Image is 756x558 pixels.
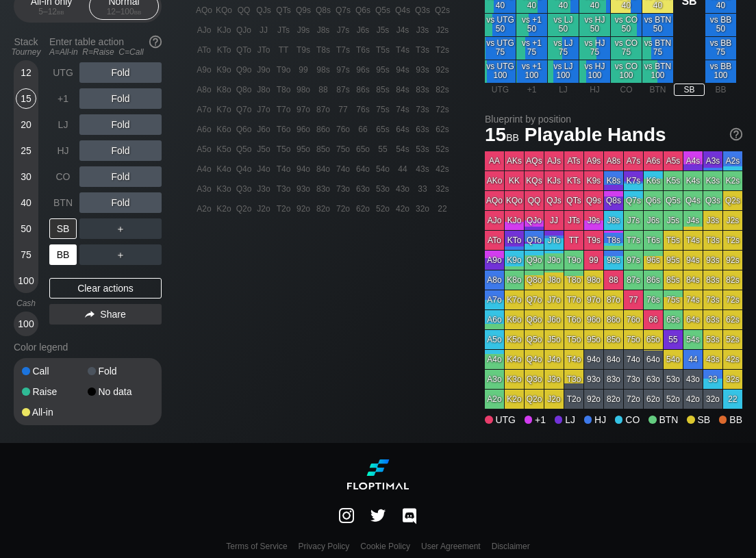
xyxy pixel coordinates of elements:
div: JJ [254,21,273,40]
div: ATs [564,151,583,170]
div: 42s [433,160,452,179]
div: QTs [564,191,583,210]
img: bUX4K2iH3jTYE1AAAAAElFTkSuQmCC [339,508,354,523]
div: Fold [79,114,162,135]
div: 65o [353,140,373,159]
div: 82s [433,80,452,99]
div: 85o [314,140,333,159]
div: J4s [393,21,412,40]
div: vs BTN 75 [642,37,673,60]
div: J4o [254,160,273,179]
div: Q2s [433,1,452,20]
div: J9s [294,21,313,40]
div: vs UTG 100 [485,60,516,83]
div: T8s [314,40,333,60]
div: HJ [49,140,77,161]
div: T5s [373,40,392,60]
div: Q7s [624,191,643,210]
div: 15 [16,88,36,109]
img: help.32db89a4.svg [729,127,744,142]
div: KJs [544,171,564,190]
div: J3s [413,21,432,40]
div: vs LJ 100 [548,60,579,83]
div: K4s [683,171,703,190]
div: Q7s [333,1,353,20]
div: T6s [353,40,373,60]
div: J3s [703,211,722,230]
div: T8s [604,231,623,250]
div: +1 [516,84,547,96]
div: 72o [333,199,353,218]
div: T9s [294,40,313,60]
div: Enter table action [49,31,162,62]
div: 96o [294,120,313,139]
div: J6s [353,21,373,40]
div: Q3s [413,1,432,20]
div: 83o [314,179,333,199]
div: 73s [413,100,432,119]
div: J7s [333,21,353,40]
div: JTs [564,211,583,230]
div: AQo [194,1,214,20]
div: 43o [393,179,412,199]
div: vs +1 50 [516,14,547,36]
div: KQo [505,191,524,210]
div: A4s [683,151,703,170]
div: J4s [683,211,703,230]
div: 74s [393,100,412,119]
div: vs BB 75 [705,37,736,60]
div: 87s [333,80,353,99]
span: bb [506,129,519,144]
div: TT [274,40,293,60]
div: vs UTG 50 [485,14,516,36]
div: HJ [579,84,610,96]
div: AQs [525,151,544,170]
div: +1 [49,88,77,109]
div: Q9s [584,191,603,210]
div: 83s [413,80,432,99]
div: QJo [525,211,544,230]
div: A2s [723,151,742,170]
div: 5 – 12 [23,7,80,16]
div: 66 [353,120,373,139]
div: 94s [393,60,412,79]
div: 100 [16,314,36,334]
div: 77 [333,100,353,119]
div: vs BB 100 [705,60,736,83]
div: AQo [485,191,504,210]
div: 53o [373,179,392,199]
div: 32s [433,179,452,199]
div: vs CO 75 [611,37,642,60]
div: 85s [373,80,392,99]
div: JTo [254,40,273,60]
div: Q2o [234,199,253,218]
div: K3o [214,179,234,199]
div: 93o [294,179,313,199]
div: QQ [234,1,253,20]
h1: Playable Hands [485,123,742,146]
div: K9s [584,171,603,190]
div: vs HJ 50 [579,14,610,36]
div: Fold [79,192,162,213]
div: A8o [194,80,214,99]
div: 33 [413,179,432,199]
div: Q6s [353,1,373,20]
div: T3o [274,179,293,199]
div: J2o [254,199,273,218]
div: LJ [49,114,77,135]
div: Q3o [234,179,253,199]
a: Privacy Policy [299,542,350,551]
span: bb [57,7,64,16]
div: K2o [214,199,234,218]
div: Q5o [234,140,253,159]
div: A8s [604,151,623,170]
div: 86s [353,80,373,99]
img: discord.f09ba73b.svg [400,505,419,527]
div: 84o [314,160,333,179]
div: J7o [254,100,273,119]
div: vs UTG 75 [485,37,516,60]
div: 12 – 100 [95,7,153,16]
div: K8o [214,80,234,99]
div: 82o [314,199,333,218]
div: J7s [624,211,643,230]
